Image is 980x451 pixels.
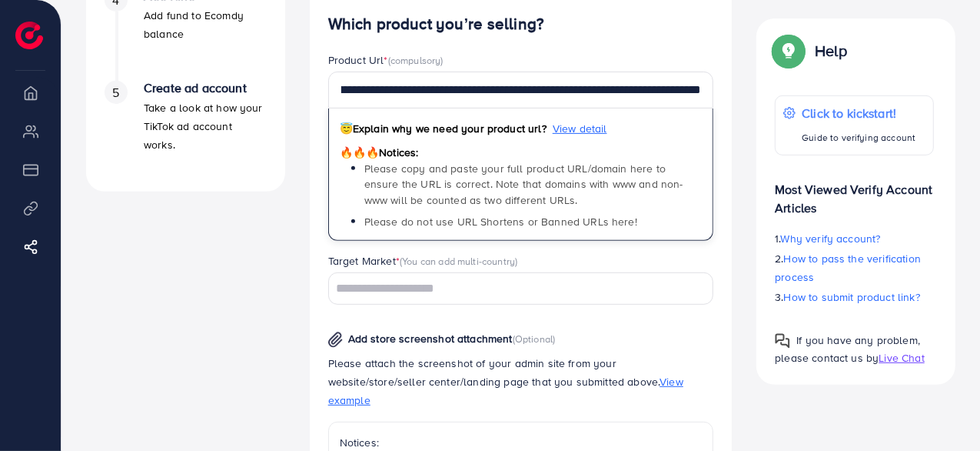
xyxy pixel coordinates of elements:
[802,104,915,122] p: Click to kickstart!
[775,37,802,65] img: Popup guide
[775,168,934,217] p: Most Viewed Verify Account Articles
[112,84,119,102] span: 5
[775,333,790,349] img: Popup guide
[86,81,285,173] li: Create ad account
[775,251,921,285] span: How to pass the verification process
[553,121,607,136] span: View detail
[400,254,517,268] span: (You can add multi-country)
[15,22,43,49] img: logo
[328,354,714,409] p: Please attach the screenshot of your admin site from your website/store/seller center/landing pag...
[775,229,934,248] p: 1.
[144,99,267,154] p: Take a look at how your TikTok ad account works.
[879,350,924,366] span: Live Chat
[328,15,714,34] h4: Which product you’re selling?
[784,289,920,305] span: How to submit product link?
[328,332,343,348] img: img
[802,129,915,147] p: Guide to verifying account
[340,145,379,160] span: 🔥🔥🔥
[513,332,556,346] span: (Optional)
[144,81,267,95] h4: Create ad account
[340,121,353,136] span: 😇
[388,53,443,67] span: (compulsory)
[328,52,443,68] label: Product Url
[364,214,637,229] span: Please do not use URL Shortens or Banned URLs here!
[815,42,847,60] p: Help
[340,145,419,160] span: Notices:
[340,121,546,136] span: Explain why we need your product url?
[364,161,683,208] span: Please copy and paste your full product URL/domain here to ensure the URL is correct. Note that d...
[775,332,920,366] span: If you have any problem, please contact us by
[328,253,518,269] label: Target Market
[781,231,881,246] span: Why verify account?
[144,6,267,43] p: Add fund to Ecomdy balance
[915,382,968,439] iframe: Chat
[328,272,714,304] div: Search for option
[775,288,934,306] p: 3.
[328,374,683,408] span: View example
[331,277,694,301] input: Search for option
[775,249,934,286] p: 2.
[348,331,513,346] span: Add store screenshot attachment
